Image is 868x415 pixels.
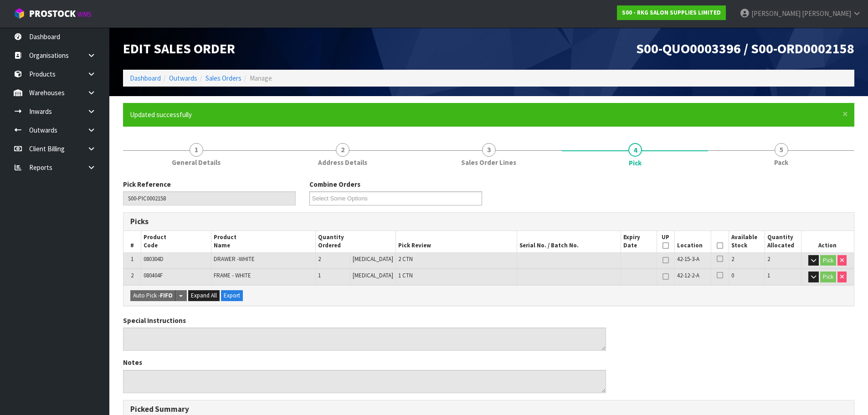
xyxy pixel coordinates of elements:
span: [MEDICAL_DATA] [353,255,393,263]
span: [PERSON_NAME] [802,9,851,18]
span: Expand All [191,292,217,299]
span: DRAWER -WHITE [214,255,255,263]
th: # [123,231,141,252]
img: cube-alt.png [14,8,25,19]
span: 2 [336,143,349,157]
small: WMS [77,10,92,19]
span: × [842,108,848,120]
span: 2 [767,255,770,263]
span: 0 [731,272,734,279]
button: Auto Pick -FIFO [130,290,175,301]
th: Serial No. / Batch No. [517,231,621,252]
strong: S00 - RKG SALON SUPPLIES LIMITED [622,9,721,16]
button: Expand All [188,290,220,301]
h3: Picks [130,217,482,226]
span: 42-15-3-A [677,255,699,263]
span: General Details [172,158,221,167]
span: 2 [318,255,321,263]
span: 1 [190,143,203,157]
th: Pick Review [396,231,517,252]
a: Dashboard [130,74,161,82]
label: Pick Reference [123,179,171,189]
a: S00 - RKG SALON SUPPLIES LIMITED [617,5,726,20]
span: 4 [628,143,642,157]
span: Updated successfully [130,110,192,119]
a: Sales Orders [205,74,241,82]
span: 1 [131,255,134,263]
button: Export [221,290,243,301]
strong: FIFO [160,292,173,299]
th: Expiry Date [621,231,657,252]
th: Product Code [141,231,211,252]
span: Pick [629,158,642,168]
label: Combine Orders [309,179,360,189]
span: Pack [774,158,788,167]
h3: Picked Summary [130,405,847,414]
span: 080304D [144,255,164,263]
th: Location [675,231,711,252]
th: Quantity Allocated [765,231,801,252]
span: 1 CTN [398,272,413,279]
th: Quantity Ordered [316,231,396,252]
button: Pick [820,255,836,266]
span: S00-QUO0003396 / S00-ORD0002158 [636,40,854,57]
span: 42-12-2-A [677,272,699,279]
th: UP [657,231,675,252]
span: FRAME - WHITE [214,272,251,279]
th: Action [801,231,854,252]
span: Manage [250,74,272,82]
span: 2 [731,255,734,263]
span: 080404F [144,272,163,279]
span: Address Details [318,158,367,167]
span: 5 [775,143,788,157]
th: Available Stock [729,231,765,252]
span: 1 [318,272,321,279]
span: 3 [482,143,496,157]
span: [PERSON_NAME] [751,9,801,18]
th: Product Name [211,231,316,252]
label: Special Instructions [123,316,186,325]
span: 2 CTN [398,255,413,263]
button: Pick [820,272,836,282]
span: Edit Sales Order [123,40,235,57]
span: Sales Order Lines [461,158,516,167]
span: ProStock [29,8,76,20]
span: 2 [131,272,134,279]
span: [MEDICAL_DATA] [353,272,393,279]
a: Outwards [169,74,197,82]
span: 1 [767,272,770,279]
label: Notes [123,358,142,367]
